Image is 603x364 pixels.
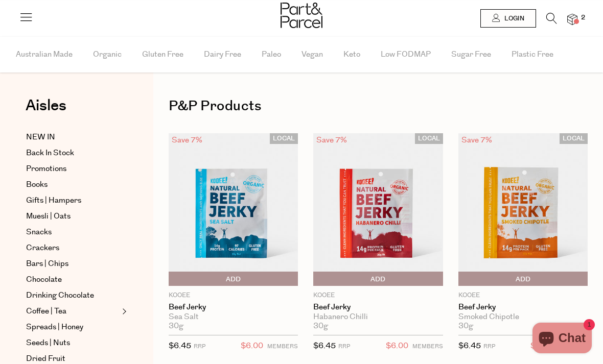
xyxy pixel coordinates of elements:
[169,94,588,118] h1: P&P Products
[458,291,588,300] p: KOOEE
[169,303,298,312] a: Beef Jerky
[204,37,241,72] span: Dairy Free
[458,303,588,312] a: Beef Jerky
[458,272,588,286] button: Add To Parcel
[16,37,73,72] span: Australian Made
[458,322,473,331] span: 30g
[412,343,443,350] small: MEMBERS
[343,37,360,72] span: Keto
[301,37,323,72] span: Vegan
[26,242,119,254] a: Crackers
[313,322,328,331] span: 30g
[480,9,536,28] a: Login
[313,303,443,312] a: Beef Jerky
[313,312,443,322] div: Habanero Chilli
[26,226,119,238] a: Snacks
[313,291,443,300] p: KOOEE
[26,210,71,223] span: Muesli | Oats
[169,291,298,300] p: KOOEE
[26,210,119,223] a: Muesli | Oats
[26,131,119,143] a: NEW IN
[169,272,298,286] button: Add To Parcel
[26,94,66,117] span: Aisles
[26,321,119,333] a: Spreads | Honey
[267,343,298,350] small: MEMBERS
[578,13,588,22] span: 2
[169,133,205,147] div: Save 7%
[26,337,70,349] span: Seeds | Nuts
[169,133,298,286] img: Beef Jerky
[313,133,443,286] img: Beef Jerky
[26,242,59,254] span: Crackers
[26,147,119,159] a: Back In Stock
[313,133,350,147] div: Save 7%
[120,305,127,318] button: Expand/Collapse Coffee | Tea
[451,37,491,72] span: Sugar Free
[194,343,205,350] small: RRP
[313,272,443,286] button: Add To Parcel
[560,133,588,144] span: LOCAL
[529,323,595,356] inbox-online-store-chat: Shopify online store chat
[415,133,443,144] span: LOCAL
[458,133,588,286] img: Beef Jerky
[262,37,281,72] span: Paleo
[458,133,495,147] div: Save 7%
[26,163,119,175] a: Promotions
[26,195,119,207] a: Gifts | Hampers
[381,37,431,72] span: Low FODMAP
[93,37,122,72] span: Organic
[169,341,191,351] span: $6.45
[241,339,263,353] span: $6.00
[483,343,495,350] small: RRP
[270,133,298,144] span: LOCAL
[26,289,119,302] a: Drinking Chocolate
[169,322,183,331] span: 30g
[26,337,119,349] a: Seeds | Nuts
[26,305,66,318] span: Coffee | Tea
[313,341,336,351] span: $6.45
[502,14,524,23] span: Login
[26,131,55,143] span: NEW IN
[26,98,66,124] a: Aisles
[26,321,83,333] span: Spreads | Honey
[26,147,74,159] span: Back In Stock
[338,343,350,350] small: RRP
[142,37,183,72] span: Gluten Free
[26,179,119,191] a: Books
[281,3,322,28] img: Part&Parcel
[26,163,66,175] span: Promotions
[567,14,577,25] a: 2
[26,195,81,207] span: Gifts | Hampers
[169,312,298,322] div: Sea Salt
[26,258,68,270] span: Bars | Chips
[26,289,94,302] span: Drinking Chocolate
[26,258,119,270] a: Bars | Chips
[512,37,553,72] span: Plastic Free
[26,179,48,191] span: Books
[26,305,119,318] a: Coffee | Tea
[458,341,481,351] span: $6.45
[26,274,62,286] span: Chocolate
[386,339,408,353] span: $6.00
[26,226,52,238] span: Snacks
[26,274,119,286] a: Chocolate
[458,312,588,322] div: Smoked Chipotle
